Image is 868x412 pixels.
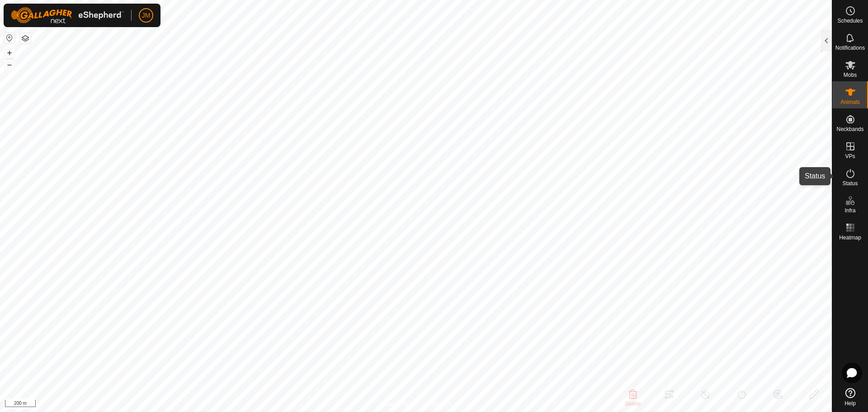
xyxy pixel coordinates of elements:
a: Contact Us [425,400,452,408]
button: Reset Map [4,33,15,43]
span: Infra [844,208,855,213]
span: JM [142,11,151,20]
span: Mobs [844,72,857,78]
span: Status [842,181,858,186]
span: Schedules [837,18,863,23]
button: Map Layers [20,33,31,44]
span: Neckbands [836,126,863,132]
span: Help [844,401,856,406]
span: Heatmap [839,235,861,240]
span: Animals [840,99,860,105]
img: Gallagher Logo [11,7,124,23]
button: + [4,47,15,58]
span: Notifications [835,45,865,51]
span: VPs [845,154,855,159]
a: Help [832,384,868,410]
a: Privacy Policy [380,400,414,408]
button: – [4,59,15,70]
